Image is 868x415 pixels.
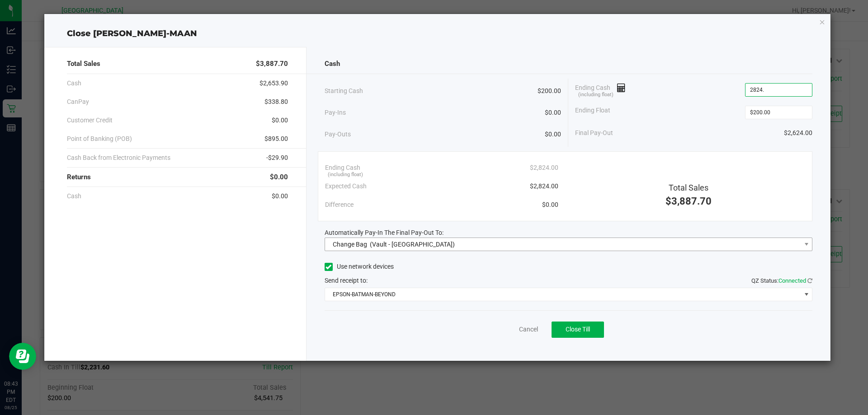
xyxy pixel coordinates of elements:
div: Close [PERSON_NAME]-MAAN [44,28,831,40]
span: Pay-Ins [325,108,346,117]
span: Starting Cash [325,86,363,96]
span: Total Sales [67,59,100,69]
span: Difference [325,200,354,210]
span: EPSON-BATMAN-BEYOND [325,288,801,301]
span: Expected Cash [325,182,367,191]
iframe: Resource center [9,343,36,370]
span: $0.00 [270,172,288,182]
span: (Vault - [GEOGRAPHIC_DATA]) [370,241,455,248]
span: Total Sales [669,183,708,192]
span: $0.00 [272,116,288,125]
span: $2,624.00 [784,128,812,138]
span: Cash [67,191,81,201]
span: $895.00 [264,134,288,144]
span: CanPay [67,97,89,107]
span: $0.00 [545,108,561,117]
span: Final Pay-Out [575,128,613,138]
span: Cash [67,79,81,88]
span: Customer Credit [67,116,113,125]
div: Returns [67,168,288,187]
span: $3,887.70 [665,196,712,207]
span: Ending Cash [575,83,626,97]
span: $338.80 [264,97,288,107]
span: Ending Float [575,106,610,119]
span: Cash [325,59,340,69]
span: $3,887.70 [256,59,288,69]
span: Change Bag [333,241,367,248]
span: $2,824.00 [530,163,558,173]
span: (including float) [328,171,363,179]
span: Cash Back from Electronic Payments [67,153,170,163]
span: $0.00 [542,200,558,210]
span: (including float) [578,91,613,99]
span: -$29.90 [266,153,288,163]
a: Cancel [519,325,538,334]
label: Use network devices [325,262,394,271]
span: Point of Banking (POB) [67,134,132,144]
span: $0.00 [272,191,288,201]
span: $2,824.00 [530,182,558,191]
span: Ending Cash [325,163,360,173]
span: $2,653.90 [259,79,288,88]
button: Close Till [552,322,604,338]
span: $0.00 [545,130,561,139]
span: QZ Status: [751,277,812,284]
span: Close Till [566,326,590,333]
span: Automatically Pay-In The Final Pay-Out To: [325,229,443,236]
span: Send receipt to: [325,277,368,284]
span: Connected [778,277,806,284]
span: Pay-Outs [325,130,351,139]
span: $200.00 [538,86,561,96]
